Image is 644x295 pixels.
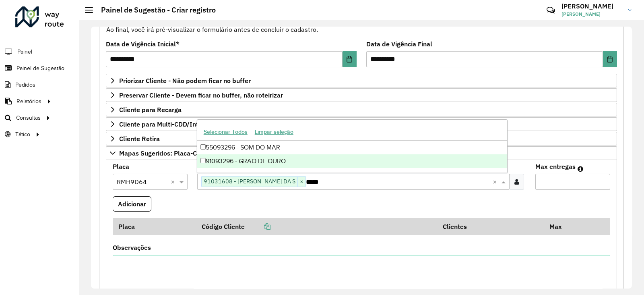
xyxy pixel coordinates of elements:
[202,177,297,186] span: 91031608 - [PERSON_NAME] DA S
[297,177,305,187] span: ×
[119,121,233,127] span: Cliente para Multi-CDD/Internalização
[603,51,617,67] button: Choose Date
[171,177,178,187] span: Clear all
[106,117,617,131] a: Cliente para Multi-CDD/Internalização
[561,2,622,10] h3: [PERSON_NAME]
[542,2,559,19] a: Contato Rápido
[113,162,129,171] label: Placa
[438,218,544,235] th: Clientes
[197,141,508,154] div: 55093296 - SOM DO MAR
[113,218,196,235] th: Placa
[119,92,283,98] span: Preservar Cliente - Devem ficar no buffer, não roteirizar
[119,106,182,113] span: Cliente para Recarga
[106,103,617,116] a: Cliente para Recarga
[197,119,508,173] ng-dropdown-panel: Options list
[106,74,617,87] a: Priorizar Cliente - Não podem ficar no buffer
[251,126,297,138] button: Limpar seleção
[106,39,180,49] label: Data de Vigência Inicial
[544,218,576,235] th: Max
[15,81,35,89] span: Pedidos
[535,162,576,171] label: Max entregas
[93,6,216,15] h2: Painel de Sugestão - Criar registro
[113,196,151,212] button: Adicionar
[245,222,270,231] a: Copiar
[106,132,617,145] a: Cliente Retira
[17,64,64,73] span: Painel de Sugestão
[106,146,617,160] a: Mapas Sugeridos: Placa-Cliente
[119,135,160,142] span: Cliente Retira
[200,126,251,138] button: Selecionar Todos
[578,166,583,172] em: Máximo de clientes que serão colocados na mesma rota com os clientes informados
[197,154,508,168] div: 91093296 - GRAO DE OURO
[343,51,357,67] button: Choose Date
[196,218,438,235] th: Código Cliente
[15,130,30,139] span: Tático
[493,177,500,187] span: Clear all
[17,97,41,106] span: Relatórios
[366,39,432,49] label: Data de Vigência Final
[119,150,214,156] span: Mapas Sugeridos: Placa-Cliente
[106,88,617,102] a: Preservar Cliente - Devem ficar no buffer, não roteirizar
[16,114,41,122] span: Consultas
[119,77,251,84] span: Priorizar Cliente - Não podem ficar no buffer
[113,243,151,252] label: Observações
[561,10,622,18] span: [PERSON_NAME]
[17,48,32,56] span: Painel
